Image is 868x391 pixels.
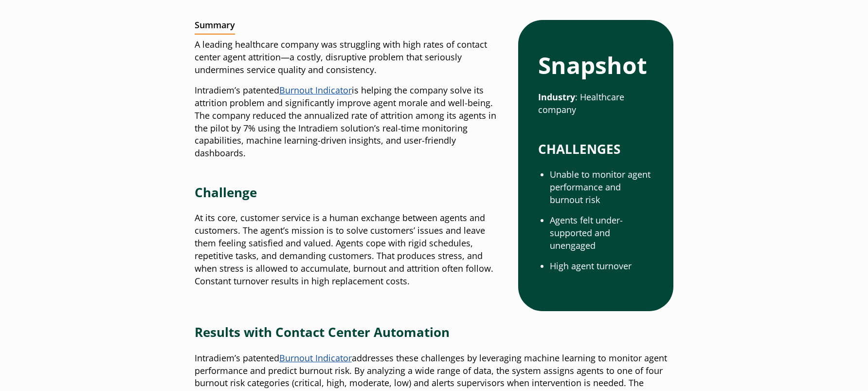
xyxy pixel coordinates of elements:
[195,323,450,341] strong: Results with Contact Center Automation
[195,20,235,35] h2: Summary
[550,260,653,273] li: High agent turnover
[538,91,575,103] strong: Industry
[195,84,503,160] p: Intradiem’s patented is helping the company solve its attrition problem and significantly improve...
[195,184,257,201] strong: Challenge
[279,352,352,364] a: Burnout Indicator
[195,212,503,287] p: At its core, customer service is a human exchange between agents and customers. The agent’s missi...
[538,91,653,116] p: : Healthcare company
[550,214,653,252] li: Agents felt under-supported and unengaged
[538,49,647,81] strong: Snapshot
[550,168,653,206] li: Unable to monitor agent performance and burnout risk
[538,140,620,158] strong: CHALLENGES
[279,84,352,96] a: Burnout Indicator
[195,38,503,76] p: A leading healthcare company was struggling with high rates of contact center agent attrition—a c...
